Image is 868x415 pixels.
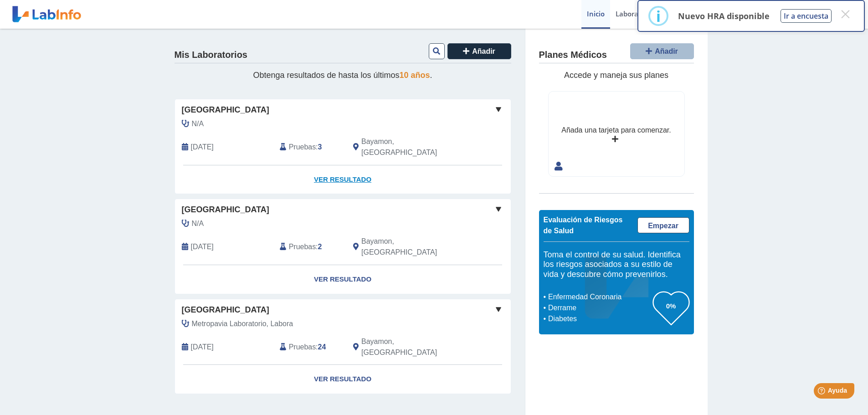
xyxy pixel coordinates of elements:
iframe: Help widget launcher [787,379,858,405]
span: Bayamon, PR [361,236,462,258]
span: Pruebas [289,241,316,252]
p: Nuevo HRA disponible [678,10,770,21]
span: Añadir [655,47,678,55]
div: Añada una tarjeta para comenzar. [561,125,671,136]
li: Derrame [546,302,653,313]
a: Empezar [637,217,689,233]
span: 10 años [400,71,430,80]
span: Empezar [648,222,678,230]
span: [GEOGRAPHIC_DATA] [182,104,269,116]
li: Enfermedad Coronaria [546,292,653,302]
span: 2025-06-11 [191,241,214,252]
span: N/A [192,118,204,129]
span: [GEOGRAPHIC_DATA] [182,304,269,316]
span: Evaluación de Riesgos de Salud [544,216,623,235]
button: Añadir [630,43,694,59]
span: Accede y maneja sus planes [564,71,668,80]
h5: Toma el control de su salud. Identifica los riesgos asociados a su estilo de vida y descubre cómo... [544,250,689,280]
div: : [273,236,346,258]
a: Ver Resultado [175,265,511,294]
b: 2 [318,243,322,251]
button: Añadir [447,43,511,59]
li: Diabetes [546,313,653,324]
h4: Planes Médicos [539,50,607,61]
span: Pruebas [289,342,316,353]
b: 24 [318,343,326,351]
span: Añadir [472,47,495,55]
b: 3 [318,143,322,151]
span: [GEOGRAPHIC_DATA] [182,204,269,216]
button: Ir a encuesta [781,9,832,23]
span: Metropavia Laboratorio, Labora [192,318,293,329]
div: : [273,136,346,158]
span: Pruebas [289,142,316,153]
div: i [656,8,661,24]
a: Ver Resultado [175,365,511,394]
button: Close this dialog [837,6,853,22]
span: Bayamon, PR [361,336,462,358]
span: Bayamon, PR [361,136,462,158]
div: : [273,336,346,358]
span: N/A [192,218,204,229]
span: 2025-06-09 [191,342,214,353]
a: Ver Resultado [175,165,511,194]
h3: 0% [653,300,689,312]
span: 2025-07-29 [191,142,214,153]
h4: Mis Laboratorios [175,50,247,61]
span: Obtenga resultados de hasta los últimos . [253,71,432,80]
